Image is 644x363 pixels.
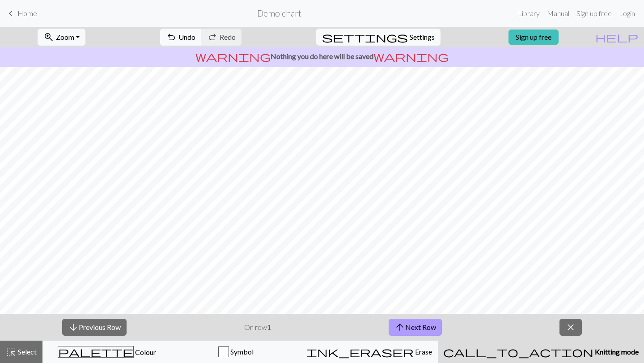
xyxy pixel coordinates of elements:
[5,7,16,20] span: keyboard_arrow_left
[244,322,271,333] p: On row
[414,347,432,356] span: Erase
[373,50,449,63] span: warning
[56,33,74,41] span: Zoom
[322,31,408,43] span: settings
[17,9,37,17] span: Home
[443,346,593,358] span: call_to_action
[178,33,195,41] span: Undo
[595,31,638,43] span: help
[4,51,640,62] p: Nothing you do here will be saved
[543,4,573,22] a: Manual
[257,8,301,18] h2: Demo chart
[43,31,54,43] span: zoom_in
[62,319,127,336] button: Previous Row
[38,29,85,46] button: Zoom
[565,321,576,333] span: close
[68,321,79,333] span: arrow_downward
[58,346,133,358] span: palette
[410,32,435,42] span: Settings
[593,347,639,356] span: Knitting mode
[160,29,202,46] button: Undo
[195,50,271,63] span: warning
[166,31,177,43] span: undo
[229,347,254,356] span: Symbol
[615,4,639,22] a: Login
[514,4,543,22] a: Library
[5,6,37,21] a: Home
[394,321,405,333] span: arrow_upward
[17,347,37,356] span: Select
[267,323,271,331] strong: 1
[508,30,559,45] a: Sign up free
[573,4,615,22] a: Sign up free
[438,341,644,363] button: Knitting mode
[6,346,17,358] span: highlight_alt
[172,341,301,363] button: Symbol
[306,346,414,358] span: ink_eraser
[316,29,441,46] button: SettingsSettings
[322,32,408,42] i: Settings
[42,341,172,363] button: Colour
[134,348,156,356] span: Colour
[389,319,442,336] button: Next Row
[301,341,438,363] button: Erase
